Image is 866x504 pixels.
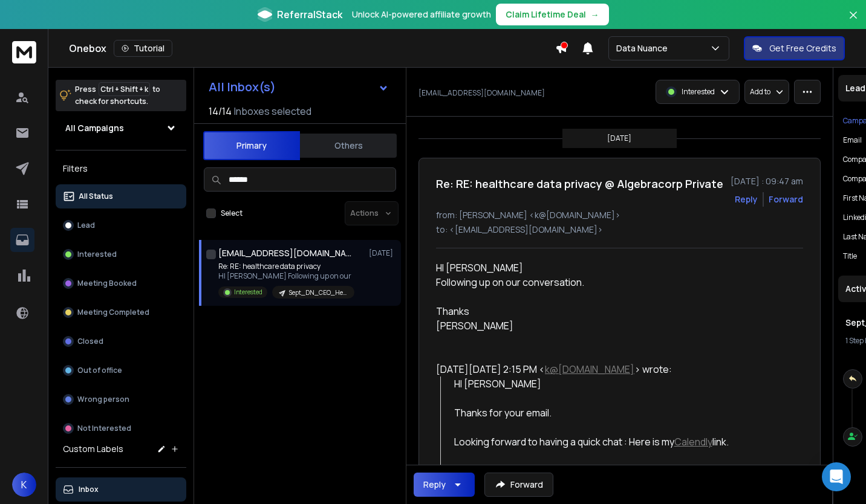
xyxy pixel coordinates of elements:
[769,42,836,54] p: Get Free Credits
[56,358,186,383] button: Out of office
[114,40,172,57] button: Tutorial
[77,308,149,317] p: Meeting Completed
[436,209,818,221] p: from: [PERSON_NAME] <k@[DOMAIN_NAME]>
[12,473,36,497] button: K
[221,208,243,218] label: Select
[616,42,672,54] p: Data Nuance
[484,473,553,497] button: Forward
[822,462,851,491] div: Open Intercom Messenger
[79,485,99,494] p: Inbox
[56,213,186,237] button: Lead
[352,8,491,21] p: Unlock AI-powered affiliate growth
[750,193,773,205] button: Reply
[454,435,790,449] div: Looking forward to having a quick chat : Here is my link.
[436,260,789,275] div: HI [PERSON_NAME]
[203,131,300,160] button: Primary
[63,443,123,455] h3: Custom Labels
[77,250,117,259] p: Interested
[218,271,354,281] p: HI [PERSON_NAME] Following up on our
[414,473,475,497] button: Reply
[454,405,790,420] div: Thanks for your email.
[79,192,113,201] p: All Status
[765,87,786,97] p: Add to
[289,288,347,297] p: Sept_DN_CEO_Healthcare
[56,242,186,267] button: Interested
[77,366,122,375] p: Out of office
[56,116,186,140] button: All Campaigns
[56,387,186,412] button: Wrong person
[209,81,276,93] h1: All Inbox(s)
[277,7,342,22] span: ReferralStack
[845,7,861,36] button: Close banner
[496,4,609,25] button: Claim Lifetime Deal→
[300,132,397,159] button: Others
[545,363,634,376] a: k@[DOMAIN_NAME]
[56,329,186,354] button: Closed
[75,83,160,108] p: Press to check for shortcuts.
[56,416,186,441] button: Not Interested
[746,175,818,187] p: [DATE] : 09:47 am
[69,40,555,57] div: Onebox
[56,160,186,177] h3: Filters
[234,104,311,118] h3: Inboxes selected
[697,87,730,97] p: Interested
[56,184,186,208] button: All Status
[744,36,845,60] button: Get Free Credits
[369,248,396,258] p: [DATE]
[209,104,232,118] span: 14 / 14
[56,477,186,502] button: Inbox
[218,262,354,271] p: Re: RE: healthcare data privacy
[784,193,818,205] div: Forward
[454,376,790,391] div: HI [PERSON_NAME]
[218,247,351,259] h1: [EMAIL_ADDRESS][DOMAIN_NAME]
[199,75,399,99] button: All Inbox(s)
[674,435,712,448] a: Calendly
[99,82,150,96] span: Ctrl + Shift + k
[436,362,789,376] div: [DATE][DATE] 2:15 PM < > wrote:
[77,395,129,404] p: Wrong person
[77,337,103,346] p: Closed
[436,224,818,236] p: to: <[EMAIL_ADDRESS][DOMAIN_NAME]>
[77,221,95,230] p: Lead
[423,479,446,491] div: Reply
[56,300,186,325] button: Meeting Completed
[418,88,545,98] p: [EMAIL_ADDRESS][DOMAIN_NAME]
[591,8,599,21] span: →
[454,464,790,493] div: While we wait for your scheduling - my team will do a quick prep about Convyr and how we can help...
[436,275,789,289] div: Following up on our conversation.
[56,271,186,296] button: Meeting Booked
[615,134,639,143] p: [DATE]
[65,122,124,134] h1: All Campaigns
[436,318,789,333] div: [PERSON_NAME]
[234,288,262,297] p: Interested
[77,424,131,433] p: Not Interested
[436,175,723,192] h1: Re: RE: healthcare data privacy @ Algebracorp Private
[77,279,137,288] p: Meeting Booked
[436,304,789,318] div: Thanks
